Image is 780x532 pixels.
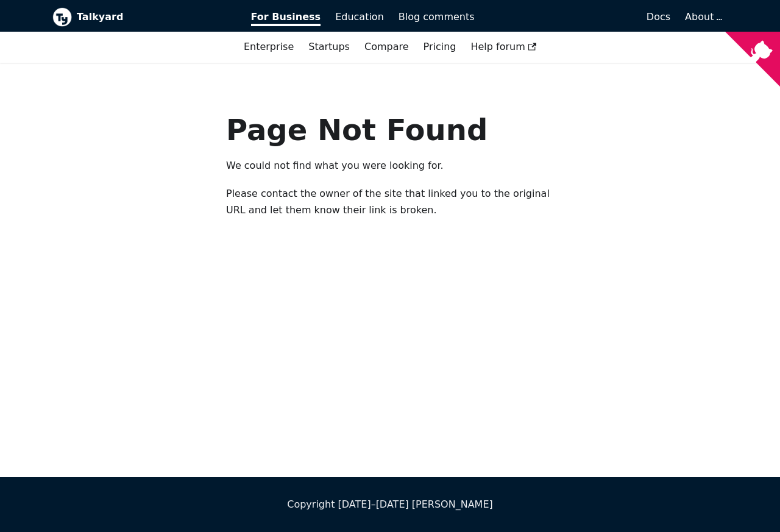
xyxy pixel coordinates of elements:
[470,41,536,52] span: Help forum
[328,7,391,27] a: Education
[236,37,301,57] a: Enterprise
[226,158,554,174] p: We could not find what you were looking for.
[244,7,328,27] a: For Business
[226,112,554,148] h1: Page Not Found
[52,497,728,512] div: Copyright [DATE]–[DATE] [PERSON_NAME]
[301,37,357,57] a: Startups
[416,37,464,57] a: Pricing
[77,9,234,25] b: Talkyard
[251,11,321,26] span: For Business
[391,7,482,27] a: Blog comments
[482,7,678,27] a: Docs
[463,37,544,57] a: Help forum
[335,11,384,23] span: Education
[52,7,72,27] img: Talkyard logo
[226,186,554,218] p: Please contact the owner of the site that linked you to the original URL and let them know their ...
[399,11,475,23] span: Blog comments
[52,7,234,27] a: Talkyard logoTalkyard
[647,11,670,23] span: Docs
[685,11,720,23] a: About
[364,41,409,52] a: Compare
